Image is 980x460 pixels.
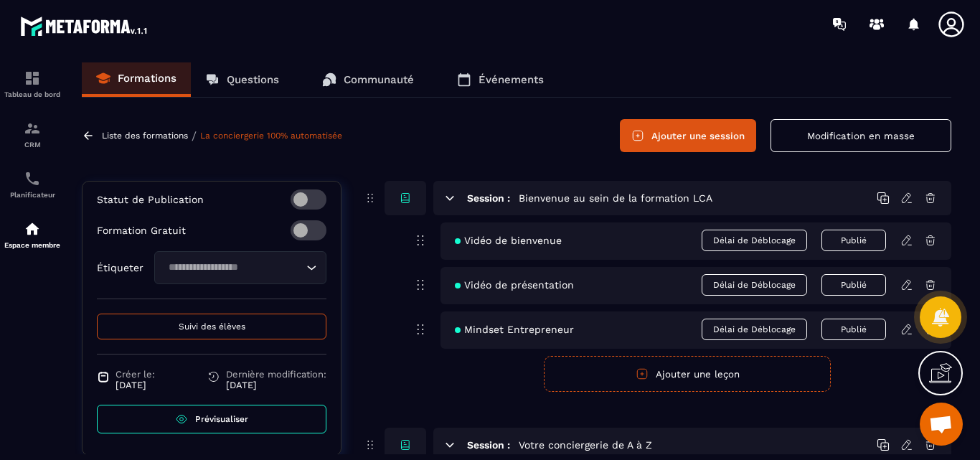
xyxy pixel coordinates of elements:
[24,120,41,137] img: formation
[455,235,562,246] span: Vidéo de bienvenue
[195,414,248,424] span: Prévisualiser
[821,319,886,340] button: Publié
[24,70,41,87] img: formation
[544,356,831,392] button: Ajouter une leçon
[116,369,155,380] span: Créer le:
[771,119,951,152] button: Modification en masse
[191,62,293,97] a: Questions
[821,274,886,296] button: Publié
[519,438,652,452] h5: Votre conciergerie de A à Z
[226,369,326,380] span: Dernière modification:
[443,62,558,97] a: Événements
[4,90,61,98] p: Tableau de bord
[4,241,61,249] p: Espace membre
[4,141,61,149] p: CRM
[97,262,143,273] p: Étiqueter
[226,380,326,390] p: [DATE]
[4,59,61,109] a: formationformationTableau de bord
[4,159,61,210] a: schedulerschedulerPlanificateur
[455,324,574,335] span: Mindset Entrepreneur
[24,170,41,187] img: scheduler
[116,380,155,390] p: [DATE]
[620,119,756,152] button: Ajouter une session
[118,72,176,85] p: Formations
[702,319,807,340] span: Délai de Déblocage
[4,109,61,159] a: formationformationCRM
[702,230,807,251] span: Délai de Déblocage
[519,191,712,205] h5: Bienvenue au sein de la formation LCA
[179,321,245,332] span: Suivi des élèves
[97,194,204,205] p: Statut de Publication
[467,192,510,204] h6: Session :
[308,62,428,97] a: Communauté
[20,13,149,39] img: logo
[192,129,197,143] span: /
[200,131,342,141] a: La conciergerie 100% automatisée
[344,73,414,86] p: Communauté
[4,210,61,260] a: automationsautomationsEspace membre
[97,314,326,339] button: Suivi des élèves
[479,73,544,86] p: Événements
[102,131,188,141] a: Liste des formations
[821,230,886,251] button: Publié
[97,405,326,433] a: Prévisualiser
[154,251,326,284] div: Search for option
[227,73,279,86] p: Questions
[24,220,41,238] img: automations
[702,274,807,296] span: Délai de Déblocage
[164,260,303,276] input: Search for option
[920,403,963,446] a: Ouvrir le chat
[4,191,61,199] p: Planificateur
[82,62,191,97] a: Formations
[455,279,574,291] span: Vidéo de présentation
[97,225,186,236] p: Formation Gratuit
[467,439,510,451] h6: Session :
